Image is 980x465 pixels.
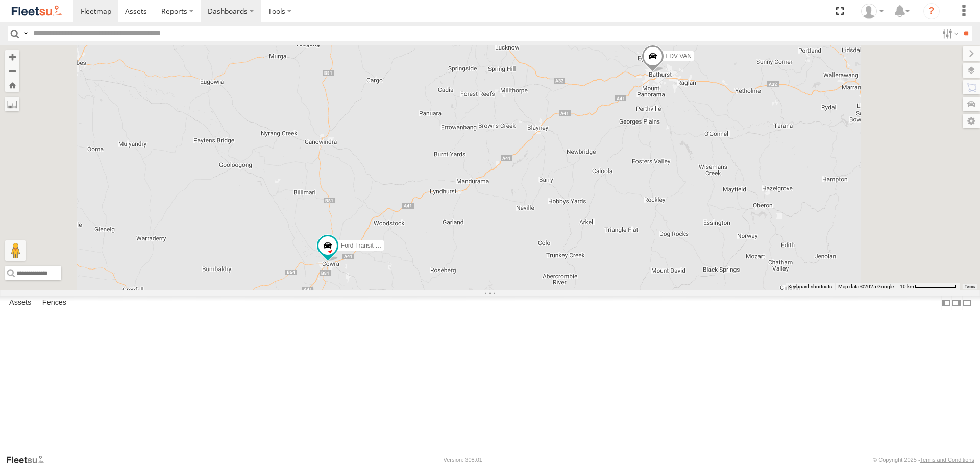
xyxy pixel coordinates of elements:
button: Map Scale: 10 km per 79 pixels [897,283,960,290]
button: Drag Pegman onto the map to open Street View [5,240,26,261]
button: Keyboard shortcuts [788,283,832,290]
i: ? [923,3,940,19]
span: Map data ©2025 Google [838,284,894,289]
label: Search Query [21,26,30,41]
span: Ford Transit 2019 [341,242,389,249]
a: Terms (opens in new tab) [965,284,975,288]
div: © Copyright 2025 - [873,457,974,463]
label: Map Settings [963,114,980,128]
label: Measure [5,97,19,111]
a: Terms and Conditions [920,457,974,463]
img: fleetsu-logo-horizontal.svg [10,4,63,18]
label: Dock Summary Table to the Left [941,296,951,310]
div: Version: 308.01 [444,457,482,463]
a: Visit our Website [6,455,53,465]
button: Zoom Home [5,78,19,92]
label: Fences [37,296,71,310]
span: LDV VAN [666,53,692,60]
div: Stephanie Renton [857,4,887,19]
button: Zoom in [5,50,19,64]
label: Dock Summary Table to the Right [951,296,962,310]
button: Zoom out [5,64,19,78]
label: Assets [4,296,36,310]
span: 10 km [900,284,914,289]
label: Search Filter Options [938,26,960,41]
label: Hide Summary Table [962,296,972,310]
